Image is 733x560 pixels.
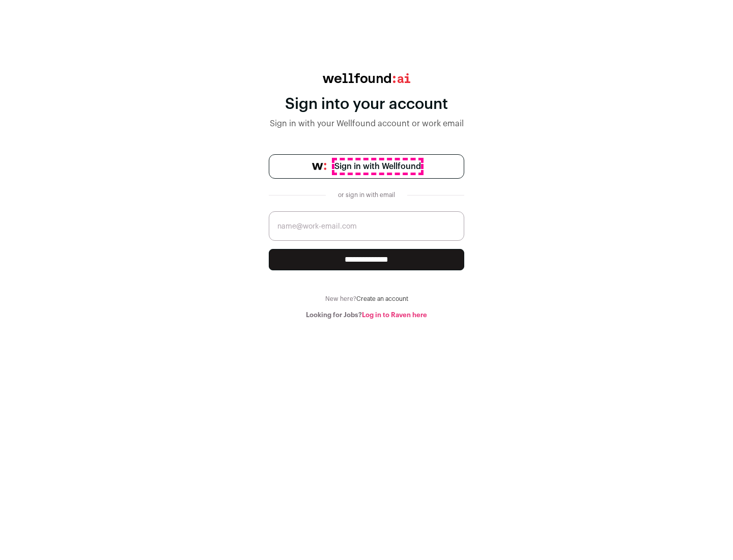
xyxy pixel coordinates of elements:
[269,211,464,241] input: name@work-email.com
[269,295,464,303] div: New here?
[269,95,464,114] div: Sign into your account
[334,160,421,173] span: Sign in with Wellfound
[269,118,464,130] div: Sign in with your Wellfound account or work email
[356,296,408,302] a: Create an account
[362,312,427,318] a: Log in to Raven here
[269,154,464,179] a: Sign in with Wellfound
[334,191,399,199] div: or sign in with email
[323,73,410,83] img: wellfound:ai
[269,311,464,319] div: Looking for Jobs?
[312,163,326,170] img: wellfound-symbol-flush-black-fb3c872781a75f747ccb3a119075da62bfe97bd399995f84a933054e44a575c4.png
